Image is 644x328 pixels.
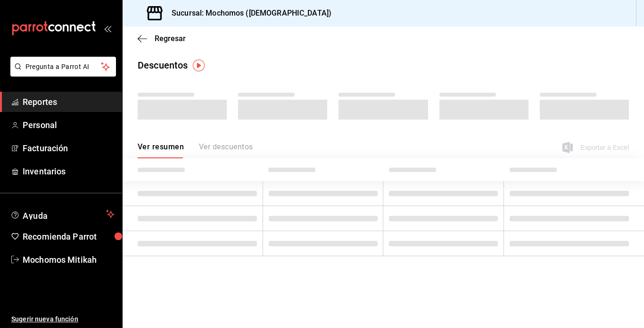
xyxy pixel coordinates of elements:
span: Ayuda [23,208,102,220]
span: Reportes [23,95,115,108]
h3: Sucursal: Mochomos ([DEMOGRAPHIC_DATA]) [164,8,331,19]
a: Pregunta a Parrot AI [7,69,116,78]
span: Mochomos Mitikah [23,253,115,266]
span: Recomienda Parrot [23,230,115,243]
span: Inventarios [23,165,115,178]
div: navigation tabs [138,142,253,158]
span: Pregunta a Parrot AI [25,62,101,72]
span: Sugerir nueva función [11,314,115,324]
span: Personal [23,119,115,131]
button: Regresar [138,34,186,43]
span: Regresar [155,34,186,43]
button: Pregunta a Parrot AI [10,57,116,77]
span: Facturación [23,142,115,155]
div: Descuentos [138,58,188,72]
img: Tooltip marker [193,60,205,71]
button: open_drawer_menu [104,25,111,32]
